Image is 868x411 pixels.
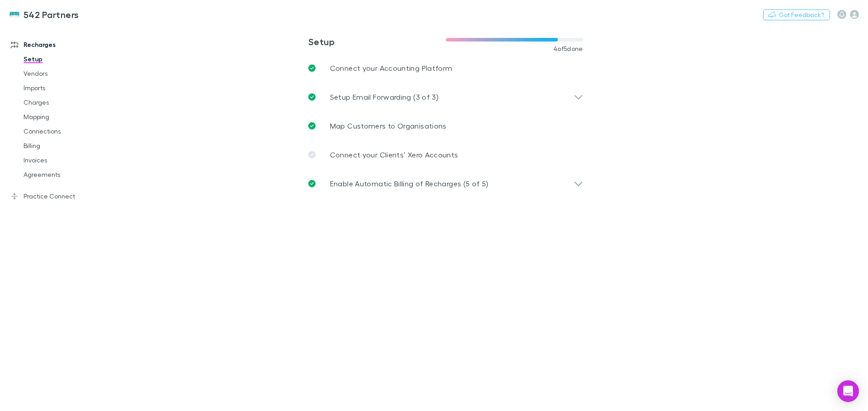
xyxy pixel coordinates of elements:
[14,110,122,124] a: Mapping
[14,66,122,81] a: Vendors
[330,178,489,189] p: Enable Automatic Billing of Recharges (5 of 5)
[14,167,122,182] a: Agreements
[330,149,458,160] p: Connect your Clients’ Xero Accounts
[763,9,830,20] button: Got Feedback?
[24,9,79,20] h3: 542 Partners
[14,95,122,110] a: Charges
[14,153,122,167] a: Invoices
[4,4,85,25] a: 542 Partners
[330,92,439,102] p: Setup Email Forwarding (3 of 3)
[14,139,122,153] a: Billing
[9,9,20,20] img: 542 Partners's Logo
[308,36,446,47] h3: Setup
[14,52,122,66] a: Setup
[301,169,590,198] div: Enable Automatic Billing of Recharges (5 of 5)
[330,63,453,74] p: Connect your Accounting Platform
[301,111,590,140] a: Map Customers to Organisations
[330,120,447,131] p: Map Customers to Organisations
[301,140,590,169] a: Connect your Clients’ Xero Accounts
[2,37,122,52] a: Recharges
[2,189,122,203] a: Practice Connect
[301,83,590,111] div: Setup Email Forwarding (3 of 3)
[301,54,590,83] a: Connect your Accounting Platform
[14,124,122,139] a: Connections
[553,45,583,52] span: 4 of 5 done
[14,81,122,95] a: Imports
[837,380,859,402] div: Open Intercom Messenger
